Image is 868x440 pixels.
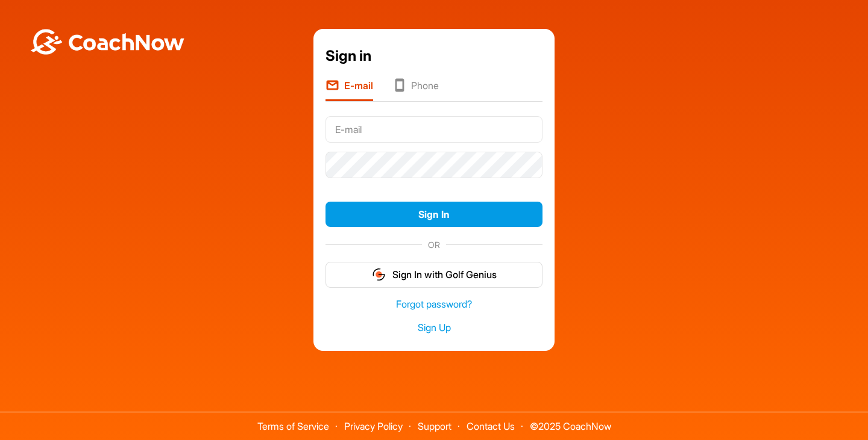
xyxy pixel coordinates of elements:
[418,420,451,432] a: Support
[325,78,373,101] li: E-mail
[344,420,403,432] a: Privacy Policy
[325,45,542,67] div: Sign in
[392,78,439,101] li: Phone
[325,262,542,288] button: Sign In with Golf Genius
[257,420,329,432] a: Terms of Service
[524,412,617,431] span: © 2025 CoachNow
[325,202,542,228] button: Sign In
[325,297,542,311] a: Forgot password?
[422,238,446,251] span: OR
[467,420,515,432] a: Contact Us
[325,116,542,143] input: E-mail
[29,29,186,55] img: BwLJSsUCoWCh5upNqxVrqldRgqLPVwmV24tXu5FoVAoFEpwwqQ3VIfuoInZCoVCoTD4vwADAC3ZFMkVEQFDAAAAAElFTkSuQmCC
[325,321,542,335] a: Sign Up
[371,267,386,282] img: gg_logo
